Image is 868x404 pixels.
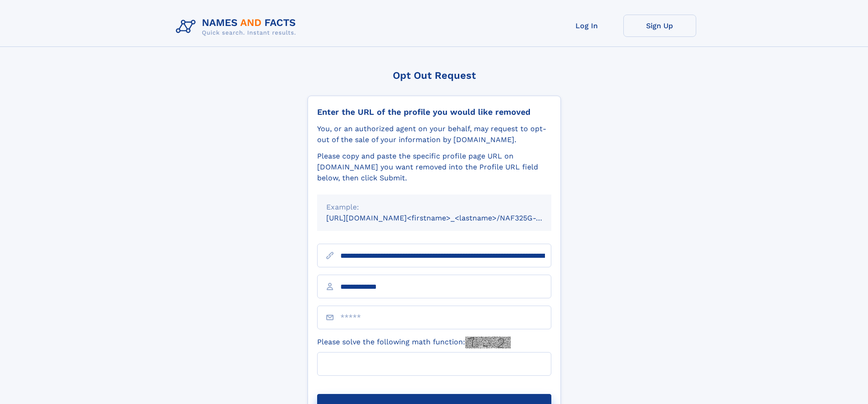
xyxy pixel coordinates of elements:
div: Example: [326,202,542,213]
label: Please solve the following math function: [317,337,511,348]
div: Please copy and paste the specific profile page URL on [DOMAIN_NAME] you want removed into the Pr... [317,151,551,184]
small: [URL][DOMAIN_NAME]<firstname>_<lastname>/NAF325G-xxxxxxxx [326,214,569,222]
div: Enter the URL of the profile you would like removed [317,107,551,117]
a: Sign Up [623,15,696,37]
div: You, or an authorized agent on your behalf, may request to opt-out of the sale of your informatio... [317,123,551,145]
img: Logo Names and Facts [172,15,303,39]
a: Log In [550,15,623,37]
div: Opt Out Request [308,70,561,81]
